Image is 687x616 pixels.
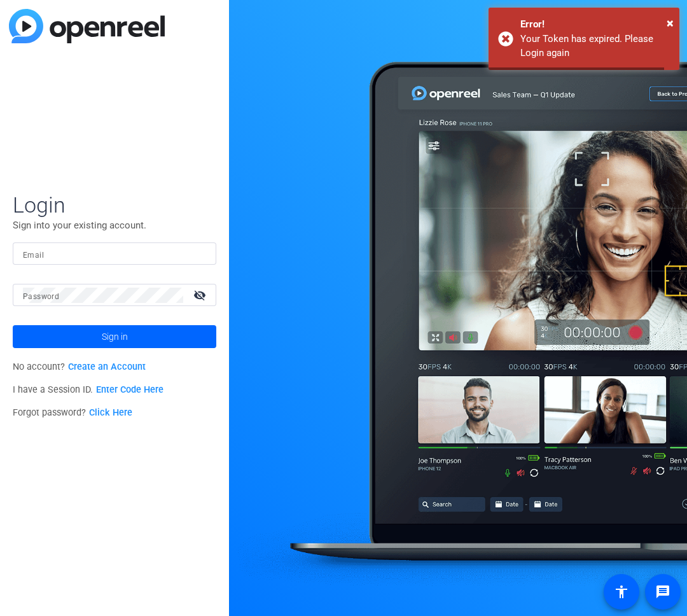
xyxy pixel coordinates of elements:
[13,192,216,218] span: Login
[520,17,670,32] div: Error!
[96,384,163,395] a: Enter Code Here
[102,321,128,353] span: Sign in
[13,407,132,418] span: Forgot password?
[520,32,670,60] div: Your Token has expired. Please Login again
[23,246,206,262] input: Enter Email Address
[655,584,670,599] mat-icon: message
[13,384,163,395] span: I have a Session ID.
[13,361,146,372] span: No account?
[13,325,216,348] button: Sign in
[89,407,132,418] a: Click Here
[68,361,146,372] a: Create an Account
[23,292,59,301] mat-label: Password
[13,218,216,232] p: Sign into your existing account.
[9,9,165,43] img: blue-gradient.svg
[186,286,216,304] mat-icon: visibility_off
[667,13,674,32] button: Close
[667,15,674,31] span: ×
[23,251,44,260] mat-label: Email
[614,584,629,599] mat-icon: accessibility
